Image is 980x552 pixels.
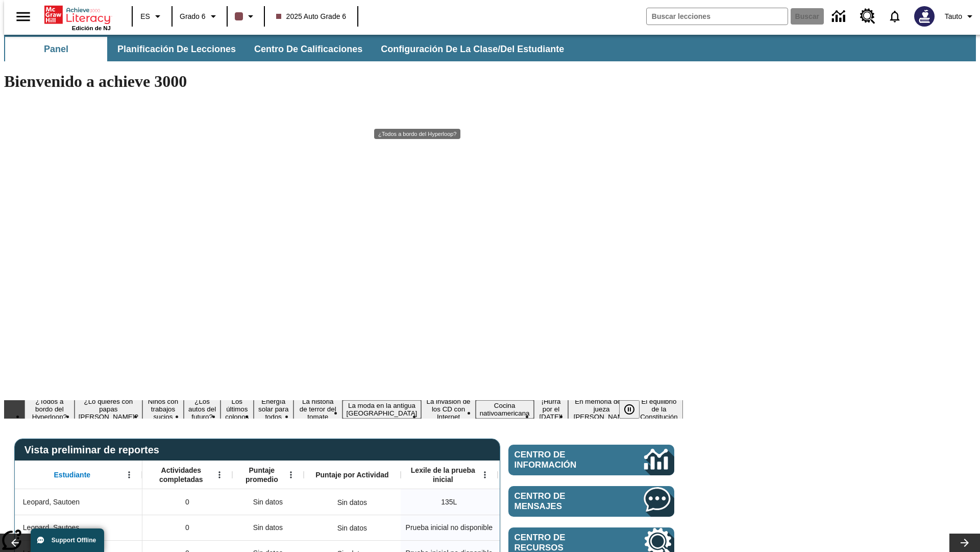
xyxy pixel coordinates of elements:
span: Planificación de lecciones [117,43,236,55]
button: Diapositiva 11 ¡Hurra por el Día de la Constitución! [534,396,569,422]
span: Prueba inicial no disponible, Leopard, Sautoes [406,522,493,533]
span: Vista preliminar de reportes [24,444,164,456]
button: Diapositiva 8 La moda en la antigua Roma [342,400,422,419]
h1: Bienvenido a achieve 3000 [4,72,683,91]
button: Abrir el menú lateral [8,2,38,32]
button: Escoja un nuevo avatar [908,3,941,30]
button: Centro de calificaciones [246,37,371,61]
span: Tauto [945,11,962,22]
a: Centro de información [508,445,674,475]
img: Avatar [914,6,935,27]
a: Centro de información [826,3,854,31]
a: Notificaciones [881,3,908,30]
div: Pausar [619,400,650,419]
div: Portada [44,4,111,31]
button: Diapositiva 10 Cocina nativoamericana [476,400,534,419]
button: Diapositiva 9 La invasión de los CD con Internet [421,396,475,422]
span: Sin datos [248,492,288,513]
button: Panel [5,37,107,61]
button: Grado: Grado 6, Elige un grado [176,7,224,26]
button: Diapositiva 7 La historia de terror del tomate [293,396,342,422]
div: Sin datos, Leopard, Sautoes [232,515,304,540]
button: Diapositiva 2 ¿Lo quieres con papas fritas? [75,396,142,422]
span: 2025 Auto Grade 6 [276,11,347,22]
button: Abrir menú [283,467,299,482]
a: Portada [44,5,111,25]
button: Diapositiva 5 Los últimos colonos [220,396,253,422]
span: 0 [185,522,189,533]
div: Sin datos, Leopard, Sautoes [332,518,372,538]
div: 0, Leopard, Sautoes [142,515,232,540]
span: 0 [185,497,189,508]
div: Subbarra de navegación [4,35,976,61]
div: Sin datos, Leopard, Sautoen [332,492,372,513]
span: Configuración de la clase/del estudiante [381,43,564,55]
a: Centro de mensajes [508,486,674,517]
div: Subbarra de navegación [4,37,573,61]
span: Lexile de la prueba inicial [406,466,480,484]
span: Puntaje promedio [237,466,286,484]
span: Leopard, Sautoes [23,522,80,533]
button: El color de la clase es café oscuro. Cambiar el color de la clase. [231,7,261,26]
span: Centro de información [514,450,610,470]
button: Diapositiva 12 En memoria de la jueza O'Connor [568,396,634,422]
button: Abrir menú [477,467,493,482]
button: Support Offline [31,528,104,552]
div: ¿Todos a bordo del Hyperloop? [374,129,460,139]
span: Puntaje por Actividad [315,470,388,479]
button: Configuración de la clase/del estudiante [373,37,572,61]
span: Support Offline [52,537,96,544]
button: Diapositiva 13 El equilibrio de la Constitución [635,396,683,422]
button: Carrusel de lecciones, seguir [949,534,980,552]
button: Abrir menú [121,467,137,482]
button: Planificación de lecciones [109,37,244,61]
button: Diapositiva 4 ¿Los autos del futuro? [184,396,220,422]
div: Sin datos, Leopard, Sautoen [232,489,304,515]
div: 0, Leopard, Sautoen [142,489,232,515]
span: Estudiante [54,470,91,479]
button: Perfil/Configuración [941,7,980,26]
button: Diapositiva 1 ¿Todos a bordo del Hyperloop? [24,396,75,422]
a: Centro de recursos, Se abrirá en una pestaña nueva. [854,3,881,30]
button: Diapositiva 3 Niños con trabajos sucios [142,396,184,422]
button: Abrir menú [212,467,227,482]
span: Edición de NJ [72,25,111,31]
button: Pausar [619,400,640,419]
button: Diapositiva 6 Energía solar para todos [254,396,293,422]
span: Centro de mensajes [514,491,614,512]
span: Panel [44,43,68,55]
span: Centro de calificaciones [254,43,362,55]
span: Grado 6 [180,11,206,22]
span: Actividades completadas [148,466,215,484]
button: Lenguaje: ES, Selecciona un idioma [136,7,168,26]
span: ES [140,11,150,22]
span: 135 Lexile, Leopard, Sautoen [441,497,457,508]
span: Sin datos [248,517,288,538]
input: Buscar campo [647,8,788,25]
span: Leopard, Sautoen [23,497,80,508]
